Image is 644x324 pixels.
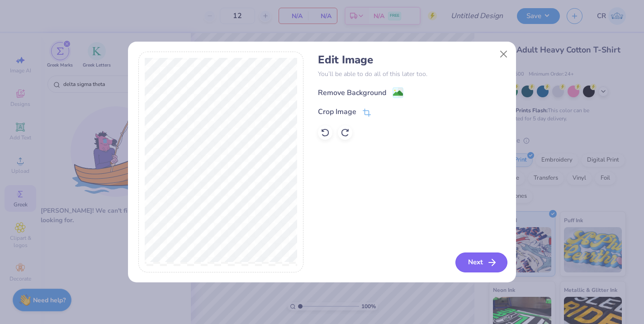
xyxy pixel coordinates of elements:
[455,253,507,272] button: Next
[495,45,512,62] button: Close
[318,87,386,98] div: Remove Background
[318,53,506,67] h4: Edit Image
[318,69,506,79] p: You’ll be able to do all of this later too.
[318,106,356,117] div: Crop Image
